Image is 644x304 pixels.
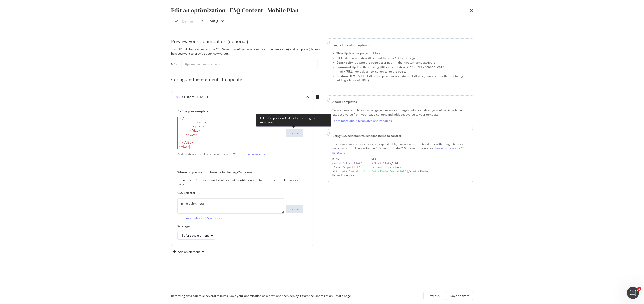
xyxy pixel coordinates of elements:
[201,19,203,24] div: 2
[171,62,177,67] label: URL
[367,56,375,60] span: <h1>
[332,166,367,170] div: class=
[332,100,469,104] div: About Templates
[446,292,473,300] button: Save as draft
[332,134,469,138] div: Using CSS selectors to describe items to control
[470,6,473,15] div: times
[171,47,322,56] div: This URL will be used to test the CSS Selector (defines where to insert the new value) and templa...
[332,170,367,174] div: attribute= >
[637,287,641,291] span: 1
[404,61,414,64] span: <meta>
[177,216,222,220] a: Learn more about CSS selectors
[336,65,445,73] span: <link rel="canonical" href="URL">
[336,74,358,78] strong: Custom HTML:
[182,19,193,24] div: Define
[171,248,206,256] button: Add an element
[336,65,352,69] strong: Canonical:
[181,60,318,68] input: https://www.example.com
[177,178,303,186] div: Define the CSS Selector and strategy that identifies where to insert the template on your page.
[428,294,440,298] div: Previous
[177,224,303,228] label: Strategy
[171,38,322,45] div: Preview your optimization (optional)
[171,76,322,83] div: Configure the elements to update
[367,52,380,55] span: <title>
[231,150,266,158] button: Create new variable
[627,287,639,299] iframe: Intercom live chat
[371,170,469,174] div: // attribute
[238,152,266,156] div: Create new variable
[336,51,469,56] li: Update the page .
[177,232,215,240] button: Before the element
[336,74,469,82] li: Add HTML to the page using custom HTML (e.g., canonicals, other meta tags, adding a block of URLs).
[371,162,390,165] div: #first-link
[332,108,469,117] div: You can use templates to change values on your pages using variables you define. A variable extra...
[207,19,224,24] div: Configure
[450,294,469,298] div: Save as draft
[342,166,361,169] div: "superLink"
[371,157,469,161] div: CSS
[371,170,408,173] div: [attribute='megaLink']
[336,51,344,55] strong: Title:
[371,166,388,169] div: .superLink
[332,173,367,178] div: Hyperlink</a>
[371,162,469,166] div: // id
[336,56,469,60] li: Update an existing or add a new to the page.
[177,198,284,214] textarea: .inline-submit-cta
[178,250,200,253] div: Add an element
[332,43,469,47] div: Page elements to optimize
[290,131,299,135] div: Test it
[177,152,229,156] div: Add existing variables or create new:
[182,234,209,237] div: Before the element
[332,119,392,123] a: Learn more about templates and variables
[290,207,299,211] div: Test it
[336,56,341,60] strong: H1:
[256,114,331,127] div: Fill in the preview URL before testing the template.
[332,146,466,155] a: Learn more about CSS selectors
[286,129,303,137] button: Test it
[171,294,352,298] div: Retrieving data can take several minutes. Save your optimization as a draft and then deploy it fr...
[332,162,367,166] div: <a id=
[349,170,366,173] div: "megaLink"
[286,205,303,213] button: Test it
[171,6,299,15] div: Edit an optimization - FAQ Content - Mobile Plan
[342,162,362,165] div: "first-link"
[393,56,400,60] span: <h1>
[177,170,303,175] label: Where do you want to insert it in the page? (optional)
[177,191,303,195] label: CSS Selector
[423,292,444,300] button: Previous
[332,157,367,161] div: HTML
[182,95,208,100] div: Custom HTML 1
[371,166,469,170] div: // class
[336,60,469,65] li: Update the page description in the name attribute
[336,60,354,65] strong: Description:
[177,109,303,113] label: Define your template
[336,65,469,74] li: Update the existing URL in the existing or add a new canonical to the page.
[332,142,469,155] div: Check your source code & identify specific IDs, classes or attributes defining the page item you ...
